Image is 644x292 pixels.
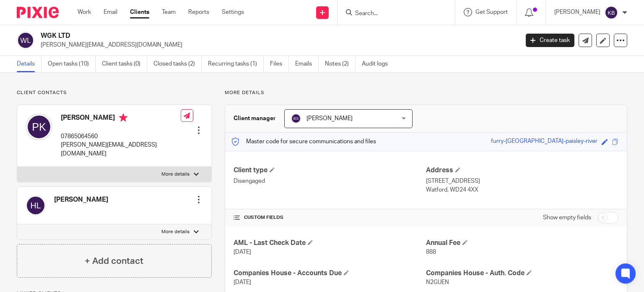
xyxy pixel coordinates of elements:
[426,269,618,278] h4: Companies House - Auth. Code
[153,56,202,72] a: Closed tasks (2)
[295,56,319,72] a: Emails
[426,177,618,185] p: [STREET_ADDRESS]
[17,56,42,72] a: Details
[162,8,176,16] a: Team
[17,7,59,18] img: Pixie
[102,56,147,72] a: Client tasks (0)
[270,56,289,72] a: Files
[234,279,251,285] span: [DATE]
[61,132,181,141] p: 07865064560
[26,195,46,216] img: svg%3E
[17,89,212,96] p: Client contacts
[605,6,618,19] img: svg%3E
[48,56,96,72] a: Open tasks (10)
[554,8,600,16] p: [PERSON_NAME]
[426,186,618,194] p: Watford, WD24 4XX
[426,249,436,255] span: 888
[208,56,264,72] a: Recurring tasks (1)
[26,113,52,140] img: svg%3E
[234,166,426,175] h4: Client type
[234,177,426,185] p: Disengaged
[234,114,276,123] h3: Client manager
[306,116,353,121] span: [PERSON_NAME]
[41,32,419,40] h2: WGK LTD
[78,8,91,16] a: Work
[291,113,301,124] img: svg%3E
[85,255,143,268] h4: + Add contact
[234,214,426,221] h4: CUSTOM FIELDS
[61,141,181,158] p: [PERSON_NAME][EMAIL_ADDRESS][DOMAIN_NAME]
[362,56,394,72] a: Audit logs
[119,113,127,122] i: Primary
[161,229,190,235] p: More details
[426,239,618,247] h4: Annual Fee
[225,89,627,96] p: More details
[234,239,426,247] h4: AML - Last Check Date
[475,9,508,15] span: Get Support
[354,10,430,18] input: Search
[130,8,149,16] a: Clients
[325,56,356,72] a: Notes (2)
[222,8,244,16] a: Settings
[161,171,190,178] p: More details
[234,269,426,278] h4: Companies House - Accounts Due
[104,8,117,16] a: Email
[231,137,376,146] p: Master code for secure communications and files
[426,279,449,285] span: N2GUEN
[61,113,181,124] h4: [PERSON_NAME]
[526,34,574,47] a: Create task
[234,249,251,255] span: [DATE]
[188,8,209,16] a: Reports
[41,41,513,49] p: [PERSON_NAME][EMAIL_ADDRESS][DOMAIN_NAME]
[426,166,618,175] h4: Address
[54,195,108,204] h4: [PERSON_NAME]
[543,213,591,222] label: Show empty fields
[17,32,34,49] img: svg%3E
[491,137,597,147] div: furry-[GEOGRAPHIC_DATA]-paisley-river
